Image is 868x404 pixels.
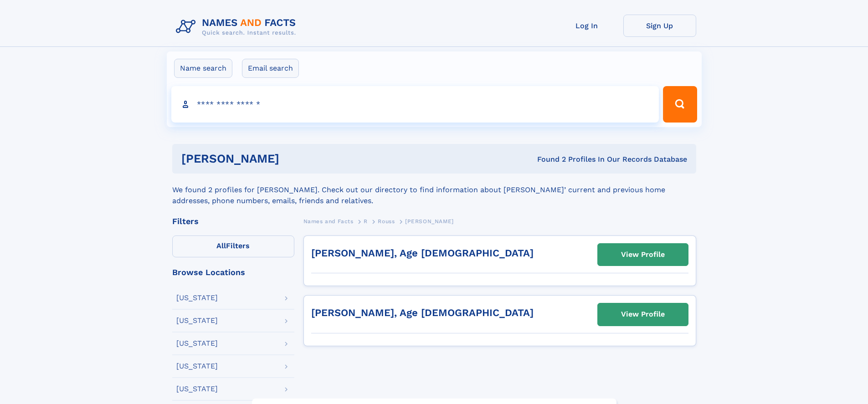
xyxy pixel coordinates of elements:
div: [US_STATE] [176,294,218,302]
a: R [364,215,368,227]
label: Filters [172,235,294,257]
span: All [216,241,226,250]
button: Search Button [663,86,697,123]
span: Rouss [378,218,395,225]
a: Log In [550,15,623,37]
input: search input [171,86,659,123]
div: Found 2 Profiles In Our Records Database [408,154,687,164]
a: View Profile [598,303,688,325]
img: Logo Names and Facts [172,15,303,39]
label: Name search [174,59,232,78]
div: [US_STATE] [176,317,218,324]
span: [PERSON_NAME] [405,218,454,225]
div: [US_STATE] [176,385,218,393]
a: Sign Up [623,15,696,37]
div: We found 2 profiles for [PERSON_NAME]. Check out our directory to find information about [PERSON_... [172,174,696,206]
span: R [364,218,368,225]
div: View Profile [621,244,665,265]
a: [PERSON_NAME], Age [DEMOGRAPHIC_DATA] [311,247,534,259]
a: View Profile [598,244,688,266]
h1: [PERSON_NAME] [181,153,408,164]
div: View Profile [621,304,665,325]
div: Filters [172,217,294,225]
div: [US_STATE] [176,340,218,347]
div: Browse Locations [172,268,294,276]
div: [US_STATE] [176,363,218,370]
a: [PERSON_NAME], Age [DEMOGRAPHIC_DATA] [311,307,534,318]
label: Email search [242,59,299,78]
a: Names and Facts [303,215,354,227]
a: Rouss [378,215,395,227]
